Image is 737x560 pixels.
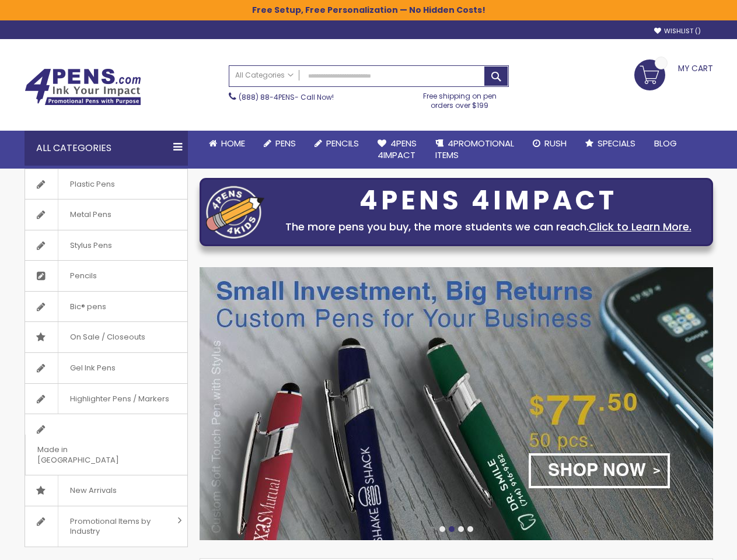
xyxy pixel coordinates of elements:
a: New Arrivals [25,475,187,506]
div: Free shipping on pen orders over $199 [411,87,509,110]
a: Metal Pens [25,199,187,230]
span: Metal Pens [58,199,123,230]
a: Wishlist [654,27,701,36]
a: Pencils [305,131,368,156]
a: Home [200,131,254,156]
span: Made in [GEOGRAPHIC_DATA] [25,435,158,475]
span: Bic® pens [58,292,118,322]
span: On Sale / Closeouts [58,322,157,352]
a: Pens [254,131,305,156]
span: New Arrivals [58,475,128,506]
span: Pencils [326,137,359,149]
span: - Call Now! [239,92,334,102]
a: Stylus Pens [25,230,187,261]
a: Pencils [25,261,187,291]
a: Promotional Items by Industry [25,506,187,547]
a: Gel Ink Pens [25,353,187,383]
a: Rush [523,131,576,156]
div: 4PENS 4IMPACT [270,188,707,213]
a: (888) 88-4PENS [239,92,295,102]
a: 4Pens4impact [368,131,426,169]
a: Plastic Pens [25,169,187,199]
span: Promotional Items by Industry [58,506,173,547]
img: 4Pens Custom Pens and Promotional Products [25,68,141,106]
a: Highlighter Pens / Markers [25,384,187,414]
span: Stylus Pens [58,230,124,261]
span: Home [221,137,245,149]
a: Specials [576,131,645,156]
span: 4PROMOTIONAL ITEMS [435,137,514,161]
div: The more pens you buy, the more students we can reach. [270,219,707,235]
span: Plastic Pens [58,169,127,199]
span: Gel Ink Pens [58,353,127,383]
span: Highlighter Pens / Markers [58,384,181,414]
span: Rush [544,137,567,149]
a: All Categories [229,66,299,85]
a: Click to Learn More. [589,219,691,234]
a: Blog [645,131,686,156]
span: Pens [275,137,296,149]
a: On Sale / Closeouts [25,322,187,352]
span: All Categories [235,71,294,80]
span: Pencils [58,261,109,291]
a: Made in [GEOGRAPHIC_DATA] [25,414,187,475]
span: 4Pens 4impact [378,137,417,161]
div: All Categories [25,131,188,166]
a: 4PROMOTIONALITEMS [426,131,523,169]
img: four_pen_logo.png [206,185,264,239]
span: Blog [654,137,677,149]
span: Specials [598,137,635,149]
a: Bic® pens [25,292,187,322]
